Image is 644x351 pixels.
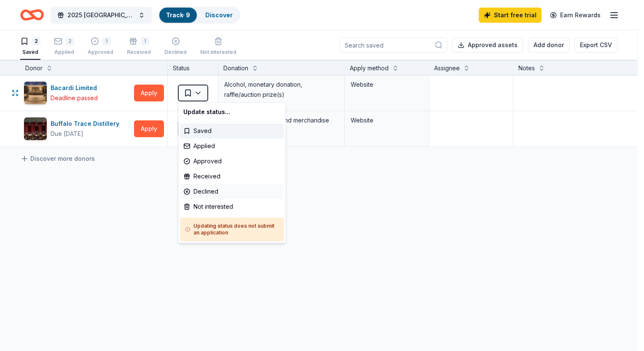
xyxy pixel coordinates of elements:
div: Declined [180,184,284,199]
div: Approved [180,154,284,169]
div: Applied [180,138,284,154]
h5: Updating status does not submit an application [185,223,279,236]
div: Update status... [180,104,284,120]
div: Received [180,169,284,184]
div: Saved [180,123,284,138]
div: Not interested [180,199,284,214]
